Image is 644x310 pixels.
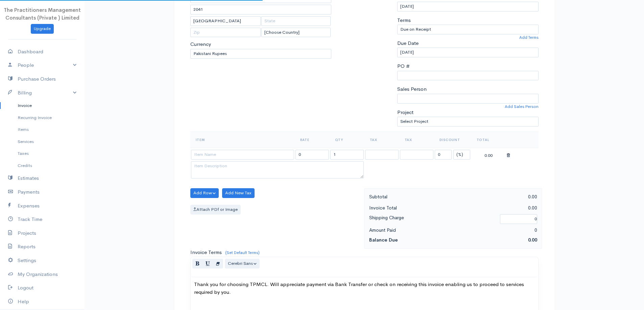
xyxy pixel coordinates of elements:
span: Thank you for choosing TPMCL. Will appreciate payment via Bank Transfer or check on receiving thi... [194,281,524,295]
span: 0.00 [528,237,537,243]
a: (Set Default Terms) [225,250,260,255]
button: Font Family [225,259,260,269]
div: 0 [453,226,541,234]
label: Currency [190,40,211,48]
input: Zip [190,28,261,37]
input: Address [190,5,332,15]
div: Amount Paid [366,226,453,234]
span: The Practitioners Management Consultants (Private ) Limited [4,7,81,21]
div: 0.00 [453,193,541,201]
button: Add Row [190,188,219,198]
input: Item Name [191,150,294,160]
th: Qty [330,132,364,148]
input: City [190,16,261,26]
label: Invoice Terms [190,249,222,256]
th: Tax [399,132,434,148]
a: Add Sales Person [505,104,539,110]
div: 0.00 [453,204,541,212]
button: Bold (CTRL+B) [192,259,203,269]
th: Tax [364,132,399,148]
a: Add Terms [519,34,539,40]
th: Rate [295,132,330,148]
span: Cerebri Sans [228,260,253,266]
a: Upgrade [31,24,54,34]
th: Item [190,132,295,148]
label: Attach PDf or Image [190,205,241,215]
label: Project [397,109,413,116]
label: Terms [397,17,411,24]
div: Subtotal [366,193,453,201]
label: Due Date [397,39,419,47]
th: Discount [434,132,471,148]
div: Invoice Total [366,204,453,212]
label: PO # [397,62,410,70]
button: Add New Tax [222,188,255,198]
button: Underline (CTRL+U) [202,259,213,269]
input: State [261,16,331,26]
input: dd-mm-yyyy [397,48,539,57]
div: 0.00 [472,150,505,159]
button: Remove Font Style (CTRL+\) [213,259,223,269]
strong: Balance Due [369,237,398,243]
th: Total [471,132,506,148]
label: Sales Person [397,85,427,93]
input: dd-mm-yyyy [397,2,539,11]
div: Shipping Charge [366,214,497,225]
